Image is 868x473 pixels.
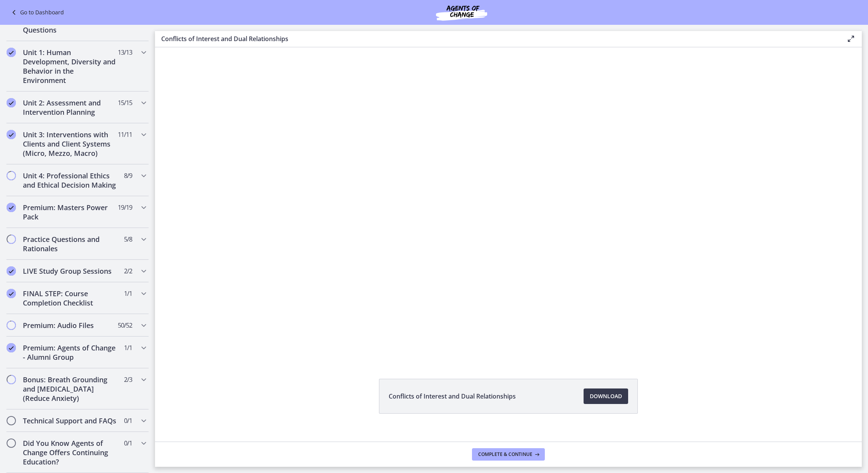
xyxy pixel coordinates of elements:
[124,343,132,352] span: 1 / 1
[23,203,117,221] h2: Premium: Masters Power Pack
[124,235,132,244] span: 5 / 8
[472,448,545,461] button: Complete & continue
[124,266,132,276] span: 2 / 2
[584,388,628,404] a: Download
[118,203,132,212] span: 19 / 19
[23,266,117,276] h2: LIVE Study Group Sessions
[118,98,132,107] span: 15 / 15
[118,48,132,57] span: 13 / 13
[124,289,132,298] span: 1 / 1
[23,98,117,117] h2: Unit 2: Assessment and Intervention Planning
[7,289,16,298] i: Completed
[23,48,117,85] h2: Unit 1: Human Development, Diversity and Behavior in the Environment
[23,235,117,253] h2: Practice Questions and Rationales
[7,266,16,276] i: Completed
[590,392,622,401] span: Download
[118,321,132,330] span: 50 / 52
[7,203,16,212] i: Completed
[124,416,132,425] span: 0 / 1
[161,34,834,43] h3: Conflicts of Interest and Dual Relationships
[23,416,117,425] h2: Technical Support and FAQs
[23,438,117,466] h2: Did You Know Agents of Change Offers Continuing Education?
[478,451,532,457] span: Complete & continue
[7,130,16,139] i: Completed
[155,47,862,361] iframe: Video Lesson
[23,375,117,403] h2: Bonus: Breath Grounding and [MEDICAL_DATA] (Reduce Anxiety)
[23,171,117,190] h2: Unit 4: Professional Ethics and Ethical Decision Making
[7,98,16,107] i: Completed
[415,3,508,22] img: Agents of Change
[124,375,132,384] span: 2 / 3
[23,321,117,330] h2: Premium: Audio Files
[7,343,16,352] i: Completed
[124,171,132,180] span: 8 / 9
[23,343,117,362] h2: Premium: Agents of Change - Alumni Group
[7,48,16,57] i: Completed
[389,392,516,401] span: Conflicts of Interest and Dual Relationships
[23,289,117,307] h2: FINAL STEP: Course Completion Checklist
[118,130,132,139] span: 11 / 11
[9,8,64,17] a: Go to Dashboard
[23,130,117,158] h2: Unit 3: Interventions with Clients and Client Systems (Micro, Mezzo, Macro)
[124,438,132,448] span: 0 / 1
